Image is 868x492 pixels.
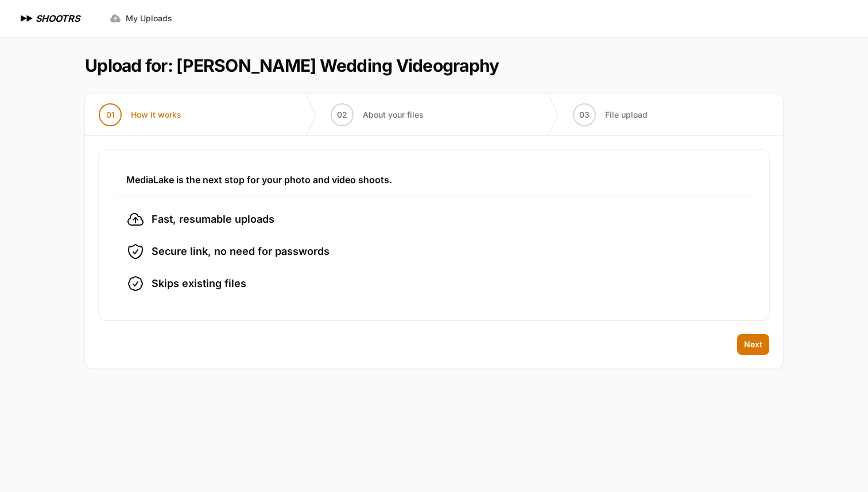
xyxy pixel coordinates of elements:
img: SHOOTRS [18,11,36,25]
h1: Upload for: [PERSON_NAME] Wedding Videography [85,55,499,76]
span: Secure link, no need for passwords [152,243,330,259]
span: 03 [579,109,590,121]
button: 03 File upload [559,94,661,135]
span: Skips existing files [152,276,246,292]
h3: MediaLake is the next stop for your photo and video shoots. [126,173,742,187]
button: 01 How it works [85,94,195,135]
span: My Uploads [126,13,172,24]
span: Next [744,339,762,350]
h1: SHOOTRS [36,11,80,25]
span: File upload [605,109,648,121]
a: SHOOTRS SHOOTRS [18,11,80,25]
button: 02 About your files [317,94,437,135]
span: Fast, resumable uploads [152,211,274,227]
span: 02 [337,109,347,121]
a: My Uploads [103,8,179,29]
span: 01 [106,109,115,121]
span: How it works [131,109,181,121]
button: Next [737,334,769,355]
span: About your files [363,109,424,121]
